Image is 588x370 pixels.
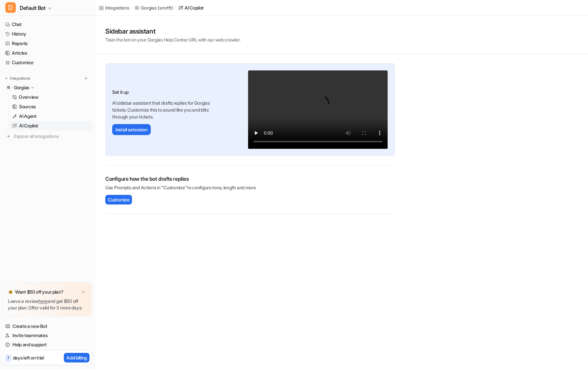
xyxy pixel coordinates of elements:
[5,133,12,140] img: explore all integrations
[3,20,92,29] a: Chat
[20,3,46,13] span: Default Bot
[105,195,132,204] button: Customize
[248,70,388,149] video: Your browser does not support the video tag.
[13,354,44,361] p: days left on trial
[141,5,156,11] p: Gorgias
[105,26,240,36] h1: Sidebar assistant
[19,94,38,100] p: Overview
[81,290,85,294] img: x
[105,175,395,183] h2: Configure how the bot drafts replies
[64,353,89,362] button: Add billing
[158,5,173,11] p: ( smrtft )
[105,36,240,43] p: Train the bot on your Gorgias Help Center URL with our web crawler.
[38,298,48,304] a: here
[3,39,92,48] a: Reports
[105,4,129,11] div: Integrations
[7,86,11,90] img: Gorgias
[112,89,220,95] h3: Set it up
[3,331,92,340] a: Invite teammates
[99,4,129,11] a: Integrations
[4,76,9,81] img: expand menu
[66,354,87,361] p: Add billing
[14,84,29,91] p: Gorgias
[19,103,36,110] p: Sources
[10,76,30,81] p: Integrations
[175,5,176,11] span: /
[134,5,173,11] a: Gorgias(smrtft)
[10,112,92,121] a: AI Agent
[3,48,92,58] a: Articles
[10,92,92,102] a: Overview
[7,355,9,361] p: 7
[10,121,92,130] a: AI Copilot
[14,131,89,142] span: Explore all integrations
[3,58,92,67] a: Customize
[3,75,32,82] button: Integrations
[8,298,87,311] p: Leave a review and get $50 off your plan. Offer valid for 3 more days.
[3,322,92,331] a: Create a new Bot
[112,99,220,120] p: AI sidebar assistant that drafts replies for Gorgias tickets. Customize this to sound like you an...
[131,5,133,11] span: /
[8,289,13,295] img: star
[10,102,92,111] a: Sources
[185,4,204,11] div: AI Copilot
[19,122,38,129] p: AI Copilot
[105,184,395,191] p: Use Prompts and Actions in “Customize” to configure tone, length and more
[3,132,92,141] a: Explore all integrations
[15,289,64,295] p: Want $50 off your plan?
[19,113,37,119] p: AI Agent
[178,4,204,11] a: AI Copilot
[112,124,151,135] button: Install extension
[5,2,16,13] span: D
[3,340,92,349] a: Help and support
[108,196,129,203] span: Customize
[3,29,92,39] a: History
[84,76,88,81] img: menu_add.svg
